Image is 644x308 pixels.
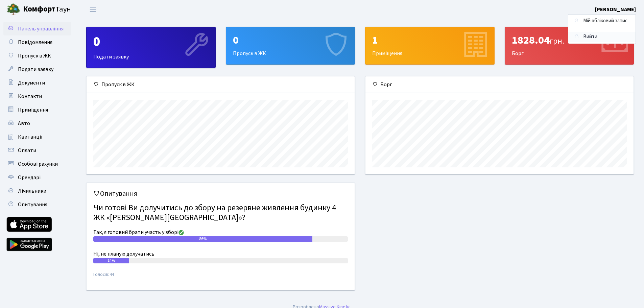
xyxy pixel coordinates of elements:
span: Квитанції [18,133,43,141]
a: Квитанції [3,130,71,144]
a: 1Приміщення [365,27,495,65]
a: Пропуск в ЖК [3,49,71,63]
span: Повідомлення [18,39,52,46]
a: Панель управління [3,22,71,35]
nav: breadcrumb [565,15,644,29]
span: Приміщення [18,106,48,114]
div: Борг [505,27,634,64]
a: [PERSON_NAME] [595,5,636,14]
span: Подати заявку [18,66,53,73]
a: Оплати [3,144,71,157]
a: 0Подати заявку [86,27,216,68]
small: Голосів: 44 [93,271,348,283]
a: Контакти [3,90,71,103]
span: Пропуск в ЖК [18,52,51,60]
div: 1828.04 [512,34,627,47]
span: Орендарі [18,174,41,181]
span: Таун [23,4,71,15]
a: Приміщення [3,103,71,117]
a: Особові рахунки [3,157,71,171]
a: Лічильники [3,184,71,198]
div: 1 [372,34,487,47]
div: 14% [93,258,129,263]
div: Подати заявку [87,27,215,68]
span: Особові рахунки [18,160,58,168]
a: Опитування [3,198,71,211]
a: Документи [3,76,71,90]
div: 0 [93,34,209,50]
div: 0 [233,34,348,47]
h5: Опитування [93,190,348,198]
a: Мій обліковий запис [568,16,636,26]
div: Ні, не планую долучатись [93,250,348,258]
a: Подати заявку [3,63,71,76]
div: 86% [93,236,312,242]
span: Оплати [18,147,36,154]
div: Так, я готовий брати участь у зборі [93,228,348,236]
b: [PERSON_NAME] [595,6,636,13]
a: Вийти [568,32,636,42]
img: logo.png [7,3,20,16]
a: 0Пропуск в ЖК [226,27,355,65]
span: Лічильники [18,187,46,195]
span: Документи [18,79,45,87]
div: Пропуск в ЖК [226,27,355,64]
button: Переключити навігацію [85,4,101,15]
div: Пропуск в ЖК [87,76,355,93]
a: Авто [3,117,71,130]
h4: Чи готові Ви долучитись до збору на резервне живлення будинку 4 ЖК «[PERSON_NAME][GEOGRAPHIC_DATA]»? [93,200,348,226]
span: Авто [18,120,30,127]
span: Панель управління [18,25,64,32]
span: Опитування [18,201,47,208]
a: Повідомлення [3,35,71,49]
b: Комфорт [23,4,55,15]
a: Орендарі [3,171,71,184]
div: Приміщення [365,27,494,64]
span: Контакти [18,93,42,100]
span: грн. [550,35,564,47]
div: Борг [365,76,634,93]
